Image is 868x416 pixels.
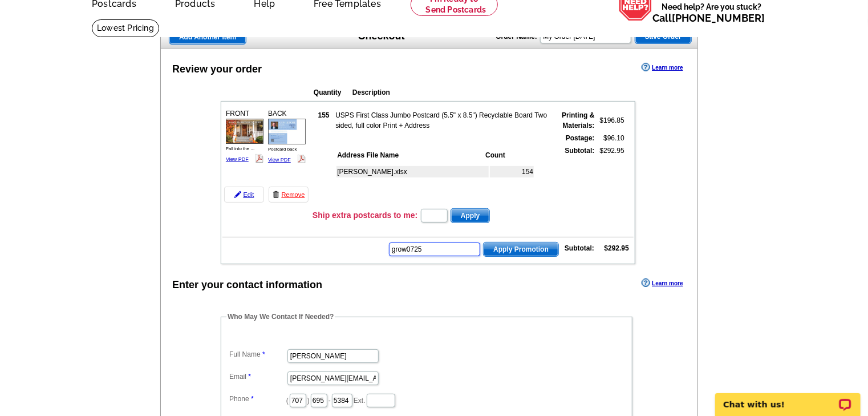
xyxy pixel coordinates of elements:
a: Edit [224,187,264,203]
strong: Subtotal: [565,244,594,252]
img: small-thumb.jpg [226,119,263,144]
span: Postcard back [268,147,297,152]
strong: Subtotal: [565,147,595,155]
div: Enter your contact information [172,277,322,293]
div: BACK [266,107,307,167]
a: View PDF [268,157,291,163]
strong: 155 [318,111,330,119]
td: $96.10 [597,132,625,144]
a: [PHONE_NUMBER] [672,12,765,24]
td: $196.85 [597,110,625,131]
td: 154 [490,166,534,177]
th: Count [485,150,534,161]
label: Email [229,371,286,382]
iframe: LiveChat chat widget [708,380,868,416]
span: Fall into the ... [226,146,254,151]
td: [PERSON_NAME].xlsx [336,166,489,177]
a: Remove [269,187,309,203]
dd: ( ) - Ext. [226,391,627,409]
img: pdf_logo.png [255,154,263,163]
img: small-thumb.jpg [268,119,306,144]
span: Need help? Are you stuck? [652,1,770,24]
span: Apply [451,209,489,223]
img: trashcan-icon.gif [273,191,279,198]
a: Add Another Item [169,30,246,45]
a: Learn more [642,63,683,72]
div: Review your order [172,62,262,77]
th: Description [352,87,561,98]
button: Apply [451,208,490,223]
label: Phone [229,394,286,404]
th: Quantity [313,87,351,98]
button: Apply Promotion [483,242,559,257]
span: Apply Promotion [484,243,558,256]
td: $292.95 [597,145,625,204]
span: Add Another Item [169,30,246,44]
span: Call [652,12,765,24]
h3: Ship extra postcards to me: [313,210,417,220]
td: USPS First Class Jumbo Postcard (5.5" x 8.5") Recyclable Board Two sided, full color Print + Address [335,110,550,131]
strong: Postage: [566,134,595,142]
a: View PDF [226,156,249,162]
strong: $292.95 [605,244,629,252]
th: Address File Name [336,150,484,161]
div: FRONT [224,107,265,166]
strong: Printing & Materials: [562,111,594,130]
legend: Who May We Contact If Needed? [226,312,335,322]
img: pencil-icon.gif [234,191,241,198]
img: pdf_logo.png [297,155,306,163]
a: Learn more [642,278,683,288]
label: Full Name [229,349,286,360]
